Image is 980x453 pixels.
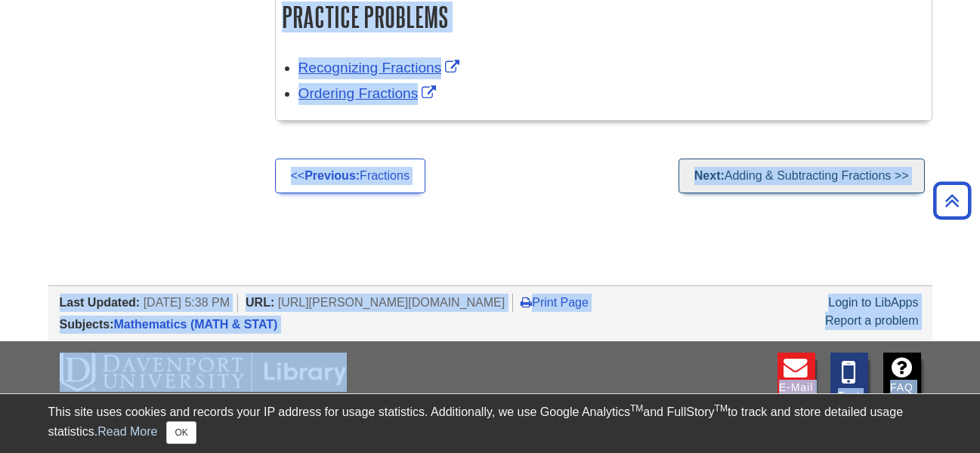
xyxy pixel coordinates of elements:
a: Read More [97,425,157,438]
a: Text [830,353,868,405]
img: DU Libraries [60,353,347,392]
a: E-mail [778,353,815,405]
strong: Next: [694,169,725,182]
a: Link opens in new window [298,85,441,101]
span: Last Updated: [60,296,141,309]
i: Print Page [521,296,532,308]
button: Close [166,421,196,444]
span: Subjects: [60,318,114,331]
sup: TM [630,403,643,414]
a: Print Page [521,296,589,309]
sup: TM [715,403,728,414]
a: Link opens in new window [298,60,464,75]
a: FAQ [883,353,921,405]
span: [URL][PERSON_NAME][DOMAIN_NAME] [278,296,505,309]
span: URL: [246,296,274,309]
strong: Previous: [305,169,360,182]
a: Mathematics (MATH & STAT) [114,318,278,331]
div: This site uses cookies and records your IP address for usage statistics. Additionally, we use Goo... [48,403,932,444]
a: Login to LibApps [828,296,918,309]
a: Report a problem [825,314,919,327]
a: Back to Top [928,190,976,211]
span: [DATE] 5:38 PM [144,296,230,309]
a: <<Previous:Fractions [275,159,425,193]
a: Next:Adding & Subtracting Fractions >> [679,159,925,193]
